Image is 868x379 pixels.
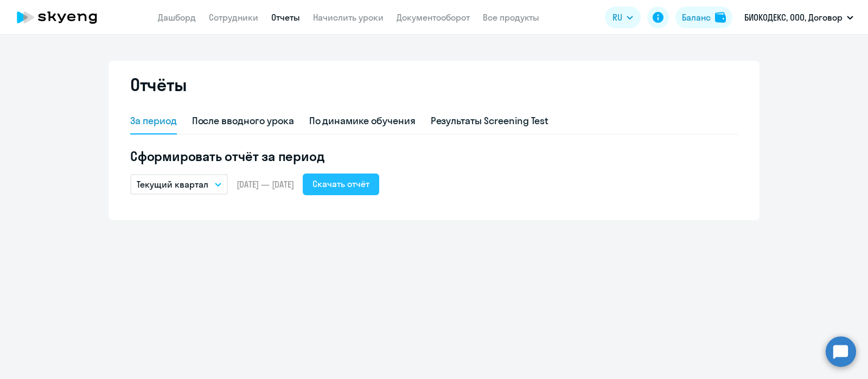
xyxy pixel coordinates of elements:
[431,114,549,128] div: Результаты Screening Test
[130,114,177,128] div: За период
[312,177,369,190] div: Скачать отчёт
[715,12,726,23] img: balance
[303,174,379,195] button: Скачать отчёт
[313,12,384,23] a: Начислить уроки
[483,12,539,23] a: Все продукты
[612,11,622,24] span: RU
[158,12,196,23] a: Дашборд
[271,12,300,23] a: Отчеты
[209,12,258,23] a: Сотрудники
[309,114,416,128] div: По динамике обучения
[192,114,294,128] div: После вводного урока
[744,11,843,24] p: БИОКОДЕКС, ООО, Договор
[130,174,228,195] button: Текущий квартал
[237,178,294,190] span: [DATE] — [DATE]
[137,178,208,191] p: Текущий квартал
[130,147,738,165] h5: Сформировать отчёт за период
[605,7,641,28] button: RU
[397,12,470,23] a: Документооборот
[675,7,732,28] button: Балансbalance
[130,74,187,95] h2: Отчёты
[682,11,711,24] div: Баланс
[739,4,859,30] button: БИОКОДЕКС, ООО, Договор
